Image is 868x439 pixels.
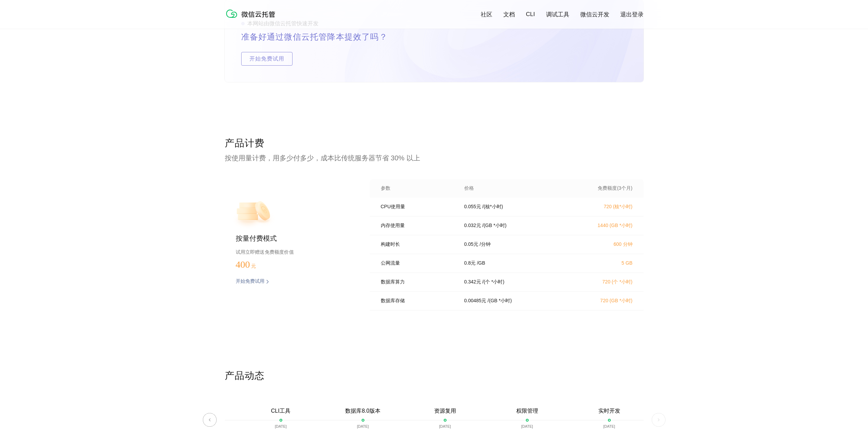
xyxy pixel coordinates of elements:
[381,298,455,304] p: 数据库存储
[572,260,633,266] p: 5 GB
[236,259,270,270] p: 400
[464,223,481,229] p: 0.032 元
[464,298,487,304] p: 0.00485 元
[603,424,615,428] p: [DATE]
[480,241,491,248] p: / 分钟
[503,11,515,18] a: 文档
[477,260,485,266] p: / GB
[225,16,280,22] a: 微信云托管
[488,298,512,304] p: / (GB *小时)
[225,137,644,150] p: 产品计费
[381,223,455,229] p: 内存使用量
[251,264,256,269] span: 元
[381,260,455,266] p: 公网流量
[580,11,609,18] a: 微信云开发
[345,408,380,415] p: 数据库8.0版本
[357,424,369,428] p: [DATE]
[482,204,503,210] p: / (核*小时)
[271,408,290,415] p: CLI工具
[275,424,287,428] p: [DATE]
[236,248,348,256] p: 试用立即赠送免费额度价值
[481,11,492,18] a: 社区
[572,279,633,285] p: 720 (个 *小时)
[464,279,481,285] p: 0.342 元
[516,408,538,415] p: 权限管理
[241,30,404,44] p: 准备好通过微信云托管降本提效了吗？
[434,408,456,415] p: 资源复用
[572,298,633,304] p: 720 (GB *小时)
[242,52,292,66] span: 开始免费试用
[439,424,451,428] p: [DATE]
[526,11,535,18] a: CLI
[546,11,569,18] a: 调试工具
[236,234,348,243] p: 按量付费模式
[598,408,620,415] p: 实时开发
[572,223,633,229] p: 1440 (GB *小时)
[482,223,507,229] p: / (GB *小时)
[381,279,455,285] p: 数据库算力
[464,204,481,210] p: 0.055 元
[381,241,455,248] p: 构建时长
[464,241,478,248] p: 0.05 元
[482,279,505,285] p: / (个 *小时)
[381,204,455,210] p: CPU使用量
[464,185,474,191] p: 价格
[225,369,644,383] p: 产品动态
[521,424,533,428] p: [DATE]
[225,7,280,21] img: 微信云托管
[572,204,633,210] p: 720 (核*小时)
[464,260,476,266] p: 0.8 元
[225,153,644,163] p: 按使用量计费，用多少付多少，成本比传统服务器节省 30% 以上
[572,241,633,248] p: 600 分钟
[572,185,633,191] p: 免费额度(3个月)
[381,185,455,191] p: 参数
[620,11,644,18] a: 退出登录
[236,278,264,285] p: 开始免费试用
